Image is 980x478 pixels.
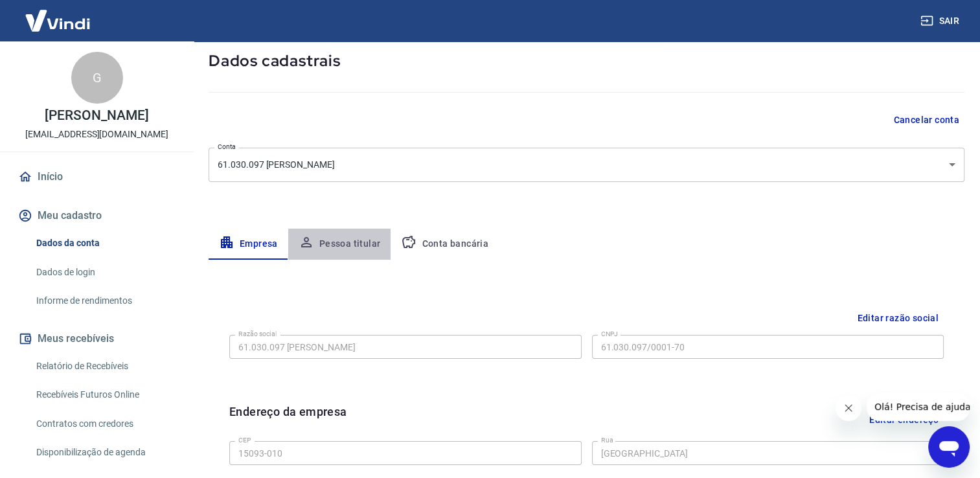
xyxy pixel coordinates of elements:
[238,435,251,445] label: CEP
[31,439,178,466] a: Disponibilização de agenda
[8,9,109,19] span: Olá! Precisa de ajuda?
[218,142,236,152] label: Conta
[31,411,178,437] a: Contratos com credores
[391,229,499,260] button: Conta bancária
[31,288,178,314] a: Informe de rendimentos
[601,435,613,445] label: Rua
[209,51,964,71] h5: Dados cadastrais
[209,229,288,260] button: Empresa
[16,201,178,230] button: Meu cadastro
[31,381,178,408] a: Recebíveis Futuros Online
[16,324,178,353] button: Meus recebíveis
[229,403,347,436] h6: Endereço da empresa
[31,230,178,256] a: Dados da conta
[16,163,178,191] a: Início
[25,128,168,141] p: [EMAIL_ADDRESS][DOMAIN_NAME]
[888,108,964,132] button: Cancelar conta
[209,148,964,182] div: 61.030.097 [PERSON_NAME]
[836,395,861,421] iframe: Fechar mensagem
[928,426,970,468] iframe: Botão para abrir a janela de mensagens
[601,329,618,339] label: CNPJ
[71,52,123,104] div: G
[16,1,100,40] img: Vindi
[852,306,944,330] button: Editar razão social
[867,393,970,421] iframe: Mensagem da empresa
[31,353,178,380] a: Relatório de Recebíveis
[31,259,178,286] a: Dados de login
[238,329,277,339] label: Razão social
[45,109,148,122] p: [PERSON_NAME]
[918,9,964,33] button: Sair
[288,229,391,260] button: Pessoa titular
